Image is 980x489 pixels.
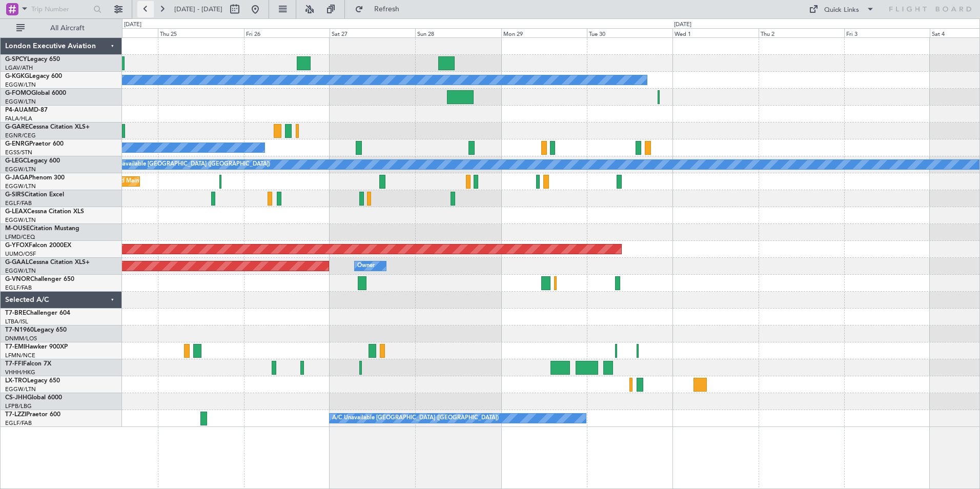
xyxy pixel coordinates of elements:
[5,344,25,350] span: T7-EMI
[5,369,35,376] a: VHHH/HKG
[674,21,691,29] div: [DATE]
[5,192,64,198] a: G-SIRSCitation Excel
[5,199,32,207] a: EGLF/FAB
[5,182,36,190] a: EGGW/LTN
[5,192,25,198] span: G-SIRS
[5,158,60,164] a: G-LEGCLegacy 600
[5,318,28,325] a: LTBA/ISL
[27,25,108,32] span: All Aircraft
[5,158,27,164] span: G-LEGC
[5,56,27,63] span: G-SPCY
[5,361,23,367] span: T7-FFI
[158,28,243,37] div: Thu 25
[5,284,32,292] a: EGLF/FAB
[5,107,48,113] a: P4-AUAMD-87
[5,73,29,79] span: G-KGKG
[5,276,74,282] a: G-VNORChallenger 650
[5,344,68,350] a: T7-EMIHawker 900XP
[5,132,36,139] a: EGNR/CEG
[5,56,60,63] a: G-SPCYLegacy 650
[5,276,30,282] span: G-VNOR
[5,226,30,232] span: M-OUSE
[244,28,330,37] div: Fri 26
[350,1,412,17] button: Refresh
[5,64,33,72] a: LGAV/ATH
[587,28,672,37] div: Tue 30
[5,402,32,410] a: LFPB/LBG
[804,1,880,17] button: Quick Links
[5,361,51,367] a: T7-FFIFalcon 7X
[11,20,111,36] button: All Aircraft
[5,209,84,215] a: G-LEAXCessna Citation XLS
[5,216,36,224] a: EGGW/LTN
[5,259,29,266] span: G-GAAL
[5,378,60,384] a: LX-TROLegacy 650
[5,124,29,130] span: G-GARE
[5,233,35,241] a: LFMD/CEQ
[5,412,60,418] a: T7-LZZIPraetor 600
[5,166,36,173] a: EGGW/LTN
[5,352,35,359] a: LFMN/NCE
[844,28,930,37] div: Fri 3
[501,28,587,37] div: Mon 29
[5,226,79,232] a: M-OUSECitation Mustang
[174,5,222,14] span: [DATE] - [DATE]
[5,107,28,113] span: P4-AUA
[5,141,29,147] span: G-ENRG
[357,258,375,274] div: Owner
[5,175,29,181] span: G-JAGA
[5,250,36,258] a: UUMO/OSF
[330,28,415,37] div: Sat 27
[332,411,499,426] div: A/C Unavailable [GEOGRAPHIC_DATA] ([GEOGRAPHIC_DATA])
[5,242,71,249] a: G-YFOXFalcon 2000EX
[5,141,64,147] a: G-ENRGPraetor 600
[5,267,36,275] a: EGGW/LTN
[104,157,270,172] div: A/C Unavailable [GEOGRAPHIC_DATA] ([GEOGRAPHIC_DATA])
[5,412,26,418] span: T7-LZZI
[5,310,26,316] span: T7-BRE
[5,310,70,316] a: T7-BREChallenger 604
[5,115,32,123] a: FALA/HLA
[5,395,27,401] span: CS-JHH
[5,149,32,156] a: EGSS/STN
[5,395,62,401] a: CS-JHHGlobal 6000
[759,28,844,37] div: Thu 2
[5,175,65,181] a: G-JAGAPhenom 300
[124,21,141,29] div: [DATE]
[31,2,90,17] input: Trip Number
[5,209,27,215] span: G-LEAX
[5,90,66,96] a: G-FOMOGlobal 6000
[5,124,90,130] a: G-GARECessna Citation XLS+
[415,28,501,37] div: Sun 28
[5,327,67,333] a: T7-N1960Legacy 650
[672,28,758,37] div: Wed 1
[5,335,37,342] a: DNMM/LOS
[5,419,32,427] a: EGLF/FAB
[5,73,62,79] a: G-KGKGLegacy 600
[5,90,31,96] span: G-FOMO
[5,98,36,106] a: EGGW/LTN
[5,242,29,249] span: G-YFOX
[5,378,27,384] span: LX-TRO
[824,5,859,15] div: Quick Links
[5,259,90,266] a: G-GAALCessna Citation XLS+
[5,385,36,393] a: EGGW/LTN
[5,327,34,333] span: T7-N1960
[5,81,36,89] a: EGGW/LTN
[365,6,409,13] span: Refresh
